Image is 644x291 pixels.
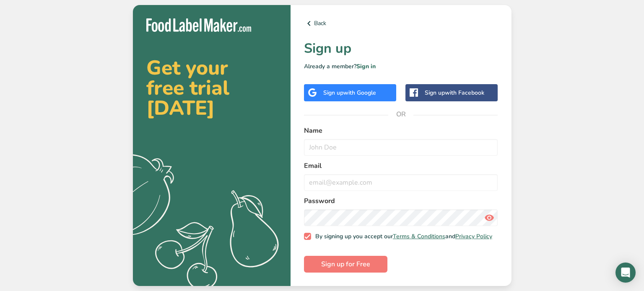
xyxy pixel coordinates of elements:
label: Password [304,196,498,206]
span: OR [388,102,413,127]
h2: Get your free trial [DATE] [146,58,277,118]
input: email@example.com [304,174,498,191]
p: Already a member? [304,62,498,71]
a: Privacy Policy [455,232,492,240]
span: By signing up you accept our and [311,233,492,240]
a: Terms & Conditions [393,232,445,240]
a: Back [304,18,498,28]
label: Name [304,126,498,136]
div: Sign up [323,88,376,97]
div: Sign up [425,88,484,97]
span: with Google [343,89,376,97]
input: John Doe [304,139,498,156]
button: Sign up for Free [304,256,387,273]
span: with Facebook [445,89,484,97]
label: Email [304,161,498,171]
a: Sign in [356,62,376,70]
h1: Sign up [304,39,498,59]
span: Sign up for Free [321,259,370,269]
div: Open Intercom Messenger [615,263,636,283]
img: Food Label Maker [146,18,251,32]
